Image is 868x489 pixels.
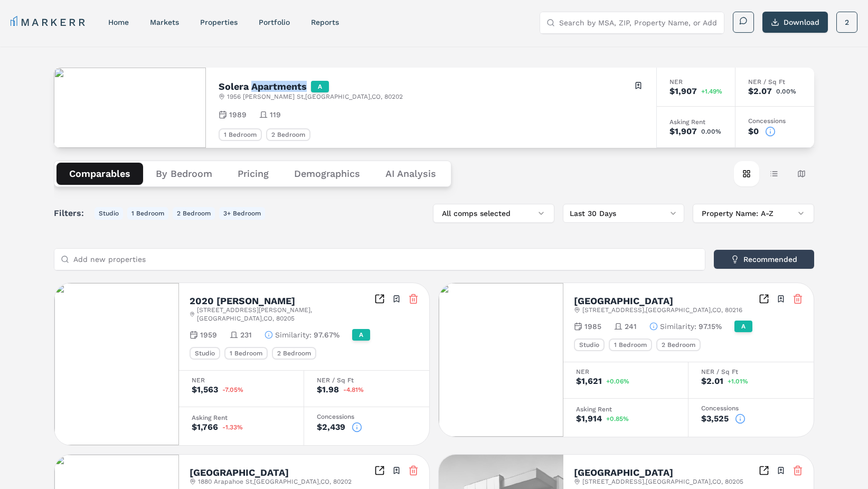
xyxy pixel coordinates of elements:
[192,423,218,431] div: $1,766
[311,81,329,92] div: A
[609,338,652,351] div: 1 Bedroom
[606,416,629,422] span: +0.85%
[433,204,554,223] button: All comps selected
[701,88,722,95] span: +1.49%
[222,424,243,430] span: -1.33%
[576,377,602,385] div: $1,621
[222,387,243,393] span: -7.05%
[606,378,629,384] span: +0.06%
[54,207,90,220] span: Filters:
[317,377,417,383] div: NER / Sq Ft
[11,15,87,30] a: MARKERR
[701,369,801,375] div: NER / Sq Ft
[574,468,673,477] h2: [GEOGRAPHIC_DATA]
[73,249,699,270] input: Add new properties
[275,330,312,340] span: Similarity :
[200,330,217,340] span: 1959
[374,465,385,476] a: Inspect Comparables
[281,163,373,185] button: Demographics
[582,306,742,314] span: [STREET_ADDRESS] , [GEOGRAPHIC_DATA] , CO , 80216
[669,127,697,136] div: $1,907
[266,128,310,141] div: 2 Bedroom
[314,330,339,340] span: 97.67%
[656,338,701,351] div: 2 Bedroom
[143,163,225,185] button: By Bedroom
[219,82,307,91] h2: Solera Apartments
[352,329,370,341] div: A
[660,321,696,332] span: Similarity :
[127,207,168,220] button: 1 Bedroom
[200,18,238,26] a: properties
[576,406,675,412] div: Asking Rent
[108,18,129,26] a: home
[693,204,814,223] button: Property Name: A-Z
[343,387,364,393] span: -4.81%
[198,477,352,486] span: 1880 Arapahoe St , [GEOGRAPHIC_DATA] , CO , 80202
[190,296,295,306] h2: 2020 [PERSON_NAME]
[748,118,801,124] div: Concessions
[669,79,722,85] div: NER
[173,207,215,220] button: 2 Bedroom
[240,330,252,340] span: 231
[762,12,828,33] button: Download
[197,306,374,323] span: [STREET_ADDRESS][PERSON_NAME] , [GEOGRAPHIC_DATA] , CO , 80205
[776,88,796,95] span: 0.00%
[272,347,316,360] div: 2 Bedroom
[259,18,290,26] a: Portfolio
[559,12,718,33] input: Search by MSA, ZIP, Property Name, or Address
[219,207,265,220] button: 3+ Bedroom
[701,405,801,411] div: Concessions
[56,163,143,185] button: Comparables
[748,87,772,96] div: $2.07
[150,18,179,26] a: markets
[576,415,602,423] div: $1,914
[317,385,339,394] div: $1.98
[192,385,218,394] div: $1,563
[374,294,385,304] a: Inspect Comparables
[227,92,403,101] span: 1956 [PERSON_NAME] St , [GEOGRAPHIC_DATA] , CO , 80202
[317,413,417,420] div: Concessions
[270,109,281,120] span: 119
[574,338,605,351] div: Studio
[584,321,601,332] span: 1985
[748,79,801,85] div: NER / Sq Ft
[669,119,722,125] div: Asking Rent
[714,250,814,269] button: Recommended
[373,163,449,185] button: AI Analysis
[759,294,769,304] a: Inspect Comparables
[229,109,247,120] span: 1989
[734,321,752,332] div: A
[701,377,723,385] div: $2.01
[190,347,220,360] div: Studio
[701,128,721,135] span: 0.00%
[192,415,291,421] div: Asking Rent
[219,128,262,141] div: 1 Bedroom
[576,369,675,375] div: NER
[95,207,123,220] button: Studio
[728,378,748,384] span: +1.01%
[701,415,729,423] div: $3,525
[574,296,673,306] h2: [GEOGRAPHIC_DATA]
[225,163,281,185] button: Pricing
[192,377,291,383] div: NER
[311,18,339,26] a: reports
[582,477,743,486] span: [STREET_ADDRESS] , [GEOGRAPHIC_DATA] , CO , 80205
[836,12,857,33] button: 2
[748,127,759,136] div: $0
[625,321,637,332] span: 241
[669,87,697,96] div: $1,907
[759,465,769,476] a: Inspect Comparables
[699,321,722,332] span: 97.15%
[845,17,849,27] span: 2
[317,423,345,431] div: $2,439
[190,468,289,477] h2: [GEOGRAPHIC_DATA]
[224,347,268,360] div: 1 Bedroom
